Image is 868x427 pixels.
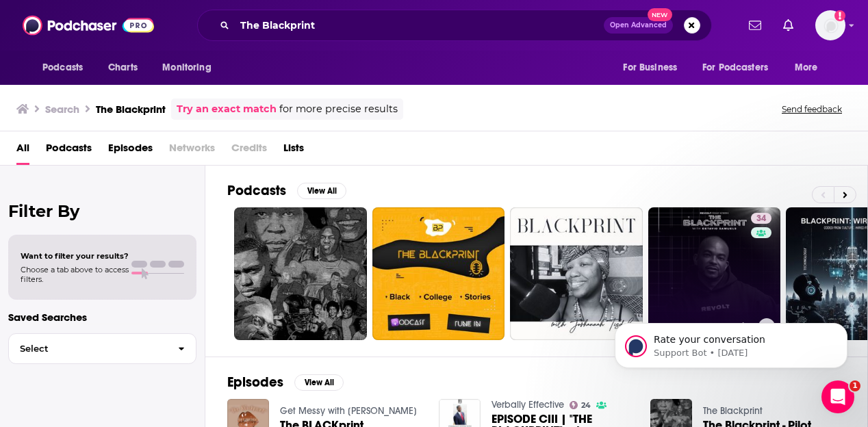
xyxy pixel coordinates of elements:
[610,22,667,29] span: Open Advanced
[197,10,712,41] div: Search podcasts, credits, & more...
[294,374,344,391] button: View All
[162,58,211,77] span: Monitoring
[16,137,29,165] a: All
[581,402,591,409] span: 24
[702,58,768,77] span: For Podcasters
[297,183,346,199] button: View All
[9,344,167,353] span: Select
[850,380,860,391] span: 1
[623,58,677,77] span: For Business
[594,294,868,390] iframe: Intercom notifications message
[778,103,846,115] button: Send feedback
[570,401,591,409] a: 24
[23,12,154,38] img: Podchaser - Follow, Share and Rate Podcasts
[743,14,767,37] a: Show notifications dropdown
[756,212,766,226] span: 34
[279,101,398,117] span: for more precise results
[795,58,818,77] span: More
[778,14,799,37] a: Show notifications dropdown
[96,103,166,116] h3: The Blackprint
[8,333,196,364] button: Select
[46,137,92,165] a: Podcasts
[33,55,101,81] button: open menu
[648,8,672,21] span: New
[604,17,673,34] button: Open AdvancedNew
[815,10,845,40] img: User Profile
[785,55,835,81] button: open menu
[492,399,564,411] a: Verbally Effective
[815,10,845,40] span: Logged in as HavasAlexa
[8,201,196,221] h2: Filter By
[227,374,344,391] a: EpisodesView All
[227,182,346,199] a: PodcastsView All
[21,251,129,261] span: Want to filter your results?
[280,405,417,417] a: Get Messy with Meg
[815,10,845,40] button: Show profile menu
[235,14,604,36] input: Search podcasts, credits, & more...
[751,213,771,224] a: 34
[231,137,267,165] span: Credits
[693,55,788,81] button: open menu
[283,137,304,165] a: Lists
[99,55,146,81] a: Charts
[153,55,229,81] button: open menu
[227,374,283,391] h2: Episodes
[8,311,196,324] p: Saved Searches
[613,55,694,81] button: open menu
[45,103,79,116] h3: Search
[177,101,277,117] a: Try an exact match
[834,10,845,21] svg: Add a profile image
[169,137,215,165] span: Networks
[108,137,153,165] a: Episodes
[648,207,781,340] a: 34The Blackprint with [PERSON_NAME]
[821,380,854,413] iframe: Intercom live chat
[42,58,83,77] span: Podcasts
[21,265,129,284] span: Choose a tab above to access filters.
[227,182,286,199] h2: Podcasts
[108,58,138,77] span: Charts
[703,405,763,417] a: The Blackprint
